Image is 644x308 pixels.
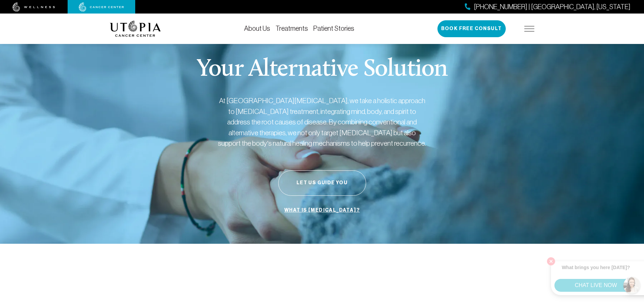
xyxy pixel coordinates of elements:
span: [PHONE_NUMBER] | [GEOGRAPHIC_DATA], [US_STATE] [474,2,630,12]
img: logo [110,21,161,37]
a: [PHONE_NUMBER] | [GEOGRAPHIC_DATA], [US_STATE] [465,2,630,12]
p: At [GEOGRAPHIC_DATA][MEDICAL_DATA], we take a holistic approach to [MEDICAL_DATA] treatment, inte... [217,95,427,149]
a: Treatments [276,25,308,32]
button: Book Free Consult [437,20,506,37]
img: wellness [13,2,55,12]
img: cancer center [79,2,124,12]
p: Your Alternative Solution [196,57,448,82]
a: Patient Stories [313,25,354,32]
a: About Us [244,25,270,32]
img: icon-hamburger [524,26,534,31]
a: What is [MEDICAL_DATA]? [283,204,361,217]
button: Let Us Guide You [278,170,366,196]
